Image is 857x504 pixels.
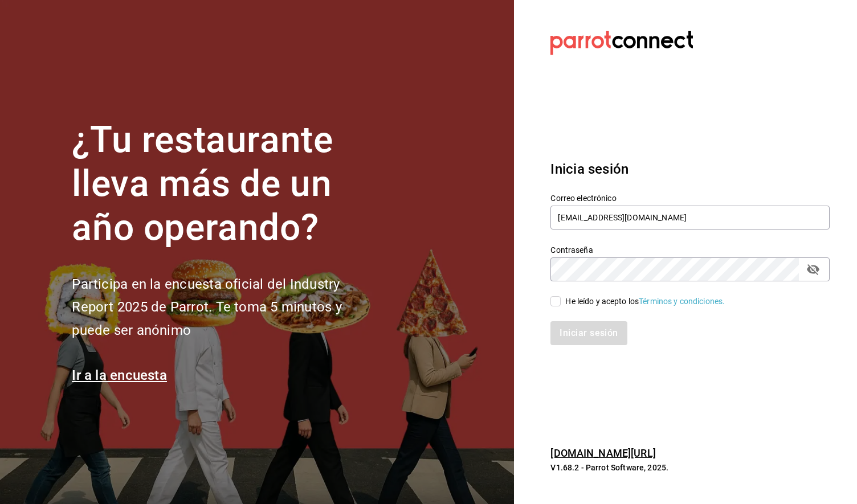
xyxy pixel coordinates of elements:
[72,118,379,249] h1: ¿Tu restaurante lleva más de un año operando?
[565,296,725,308] div: He leído y acepto los
[72,367,167,383] a: Ir a la encuesta
[803,260,823,279] button: passwordField
[550,194,830,202] label: Correo electrónico
[550,159,830,179] h3: Inicia sesión
[550,206,830,230] input: Ingresa tu correo electrónico
[72,273,379,342] h2: Participa en la encuesta oficial del Industry Report 2025 de Parrot. Te toma 5 minutos y puede se...
[550,246,830,254] label: Contraseña
[550,462,830,473] p: V1.68.2 - Parrot Software, 2025.
[639,297,725,306] a: Términos y condiciones.
[550,447,655,459] a: [DOMAIN_NAME][URL]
